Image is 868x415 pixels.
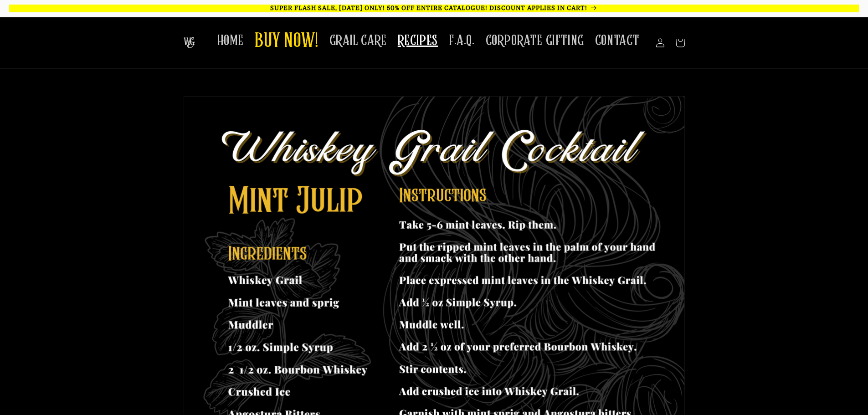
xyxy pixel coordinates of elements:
[9,5,859,12] p: SUPER FLASH SALE, [DATE] ONLY! 50% OFF ENTIRE CATALOGUE! DISCOUNT APPLIES IN CART!
[443,26,480,55] a: F.A.Q.
[486,32,584,50] span: CORPORATE GIFTING
[212,26,249,55] a: HOME
[255,29,318,54] span: BUY NOW!
[595,32,640,50] span: CONTACT
[449,32,475,50] span: F.A.Q.
[324,26,392,55] a: GRAIL CARE
[329,32,387,50] span: GRAIL CARE
[217,32,244,50] span: HOME
[392,26,443,55] a: RECIPES
[590,26,645,55] a: CONTACT
[184,37,195,48] img: The Whiskey Grail
[249,24,324,60] a: BUY NOW!
[398,32,438,50] span: RECIPES
[480,26,590,55] a: CORPORATE GIFTING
